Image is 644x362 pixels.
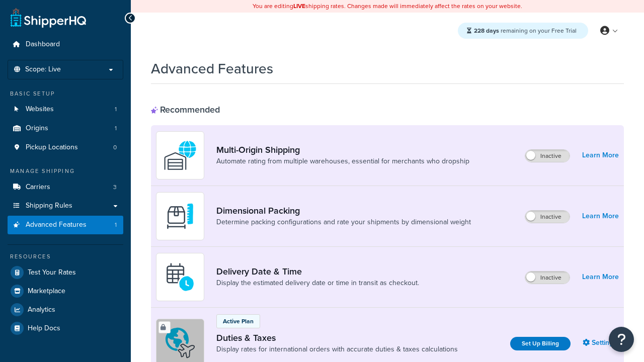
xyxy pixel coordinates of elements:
[163,199,198,234] img: DTVBYsAAAAAASUVORK5CYII=
[582,270,619,284] a: Learn More
[8,216,123,234] li: Advanced Features
[26,105,54,114] span: Websites
[223,317,254,326] p: Active Plan
[8,178,123,197] li: Carriers
[8,35,123,54] a: Dashboard
[8,263,123,282] a: Test Your Rates
[8,89,123,98] div: Basic Setup
[216,332,458,343] a: Duties & Taxes
[115,124,117,133] span: 1
[8,167,123,175] div: Manage Shipping
[163,138,198,173] img: WatD5o0RtDAAAAAElFTkSuQmCC
[8,301,123,319] a: Analytics
[525,271,570,284] label: Inactive
[216,344,458,354] a: Display rates for international orders with accurate duties & taxes calculations
[582,209,619,223] a: Learn More
[113,183,117,192] span: 3
[26,202,72,210] span: Shipping Rules
[151,59,273,78] h1: Advanced Features
[293,2,305,11] b: LIVE
[8,178,123,197] a: Carriers3
[216,144,469,155] a: Multi-Origin Shipping
[113,143,117,152] span: 0
[525,150,570,162] label: Inactive
[216,266,419,277] a: Delivery Date & Time
[216,217,471,227] a: Determine packing configurations and rate your shipments by dimensional weight
[525,211,570,223] label: Inactive
[25,65,61,74] span: Scope: Live
[26,221,87,229] span: Advanced Features
[216,156,469,166] a: Automate rating from multiple warehouses, essential for merchants who dropship
[28,306,55,314] span: Analytics
[474,26,577,35] span: remaining on your Free Trial
[26,183,50,192] span: Carriers
[26,124,48,133] span: Origins
[474,26,499,35] strong: 228 days
[8,216,123,234] a: Advanced Features1
[8,197,123,215] a: Shipping Rules
[115,105,117,114] span: 1
[8,138,123,157] a: Pickup Locations0
[28,324,60,333] span: Help Docs
[8,119,123,138] li: Origins
[609,327,634,352] button: Open Resource Center
[163,259,198,295] img: gfkeb5ejjkALwAAAABJRU5ErkJggg==
[216,205,471,216] a: Dimensional Packing
[216,278,419,288] a: Display the estimated delivery date or time in transit as checkout.
[8,252,123,261] div: Resources
[28,268,76,277] span: Test Your Rates
[8,119,123,138] a: Origins1
[8,319,123,337] a: Help Docs
[28,287,65,296] span: Marketplace
[8,138,123,157] li: Pickup Locations
[582,148,619,162] a: Learn More
[8,282,123,300] a: Marketplace
[8,100,123,119] li: Websites
[583,336,619,350] a: Settings
[510,337,571,350] a: Set Up Billing
[26,40,60,49] span: Dashboard
[26,143,78,152] span: Pickup Locations
[151,104,220,115] div: Recommended
[115,221,117,229] span: 1
[8,100,123,119] a: Websites1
